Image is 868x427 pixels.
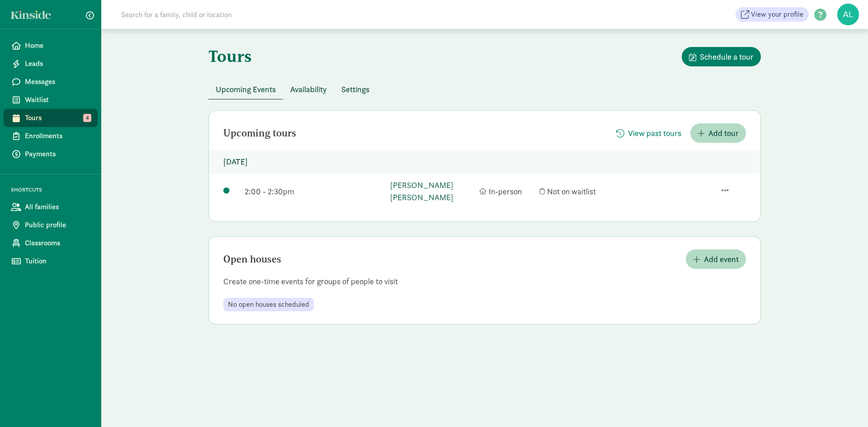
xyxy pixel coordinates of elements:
[540,185,624,197] div: Not on waitlist
[823,384,868,427] iframe: Chat Widget
[682,47,761,66] button: Schedule a tour
[736,7,809,22] a: View your profile
[704,253,739,265] span: Add event
[4,234,98,252] a: Classrooms
[609,128,689,139] a: View past tours
[209,276,760,287] p: Create one-time events for groups of people to visit
[628,127,681,139] span: View past tours
[245,185,385,197] div: 2:00 - 2:30pm
[686,249,746,269] button: Add event
[4,198,98,216] a: All families
[390,179,475,203] a: [PERSON_NAME] [PERSON_NAME]
[609,123,689,143] button: View past tours
[4,216,98,234] a: Public profile
[223,254,281,265] h2: Open houses
[341,83,369,95] span: Settings
[25,256,90,267] span: Tuition
[290,83,327,95] span: Availability
[700,51,754,63] span: Schedule a tour
[283,80,334,99] button: Availability
[228,300,309,309] span: No open houses scheduled
[208,80,283,99] button: Upcoming Events
[4,91,98,109] a: Waitlist
[4,109,98,127] a: Tours 4
[25,238,90,249] span: Classrooms
[25,131,90,141] span: Enrollments
[25,94,90,105] span: Waitlist
[83,114,91,122] span: 4
[208,47,252,65] h1: Tours
[334,80,377,99] button: Settings
[4,37,98,55] a: Home
[25,40,90,51] span: Home
[4,252,98,270] a: Tuition
[4,127,98,145] a: Enrollments
[4,73,98,91] a: Messages
[25,220,90,230] span: Public profile
[223,128,296,139] h2: Upcoming tours
[25,113,90,123] span: Tours
[4,145,98,163] a: Payments
[708,127,739,139] span: Add tour
[25,76,90,87] span: Messages
[216,83,276,95] span: Upcoming Events
[690,123,746,143] button: Add tour
[4,55,98,73] a: Leads
[116,5,369,23] input: Search for a family, child or location
[479,185,536,197] div: In-person
[25,202,90,212] span: All families
[25,58,90,69] span: Leads
[209,150,760,174] p: [DATE]
[25,149,90,160] span: Payments
[751,9,803,20] span: View your profile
